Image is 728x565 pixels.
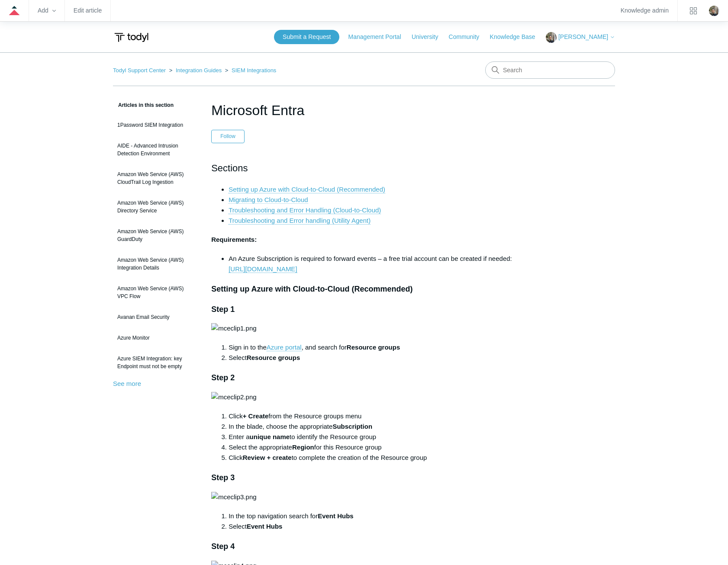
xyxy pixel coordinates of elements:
[485,61,615,79] input: Search
[229,511,517,521] li: In the top navigation search for
[267,343,302,351] a: Azure portal
[38,8,56,13] zd-hc-trigger: Add
[229,265,297,273] a: [URL][DOMAIN_NAME]
[232,67,276,74] a: SIEM Integrations
[113,166,198,190] a: Amazon Web Service (AWS) CloudTrail Log Ingestion
[348,32,410,42] a: Management Portal
[113,102,174,108] span: Articles in this section
[113,67,168,74] li: Todyl Support Center
[211,100,517,121] h1: Microsoft Entra
[229,342,517,353] li: Sign in to the , and search for
[247,354,300,361] strong: Resource groups
[229,254,517,274] li: An Azure Subscription is required to forward events – a free trial account can be created if needed:
[113,117,198,133] a: 1Password SIEM Integration
[546,32,615,43] button: [PERSON_NAME]
[243,412,269,420] strong: + Create
[211,130,245,143] button: Follow Article
[211,161,517,176] h2: Sections
[229,411,517,421] li: Click from the Resource groups menu
[274,30,339,44] a: Submit a Request
[113,309,198,325] a: Avanan Email Security
[332,423,372,430] strong: Subscription
[250,433,290,440] strong: unique name
[211,372,517,384] h3: Step 2
[211,303,517,316] h3: Step 1
[558,33,608,40] span: [PERSON_NAME]
[292,443,314,451] strong: Region
[243,454,292,461] strong: Review + create
[113,330,198,346] a: Azure Monitor
[113,350,198,375] a: Azure SIEM Integration: key Endpoint must not be empty
[229,432,517,442] li: Enter a to identify the Resource group
[223,67,277,74] li: SIEM Integrations
[113,252,198,276] a: Amazon Web Service (AWS) Integration Details
[176,67,222,74] a: Integration Guides
[709,6,719,16] zd-hc-trigger: Click your profile icon to open the profile menu
[113,380,141,387] a: See more
[347,343,400,351] strong: Resource groups
[412,32,447,42] a: University
[211,472,517,484] h3: Step 3
[113,223,198,247] a: Amazon Web Service (AWS) GuardDuty
[229,206,381,214] a: Troubleshooting and Error Handling (Cloud-to-Cloud)
[113,67,166,74] a: Todyl Support Center
[490,32,544,42] a: Knowledge Base
[229,421,517,432] li: In the blade, choose the appropriate
[74,8,102,13] a: Edit article
[113,195,198,219] a: Amazon Web Service (AWS) Directory Service
[113,138,198,162] a: AIDE - Advanced Intrusion Detection Environment
[113,280,198,305] a: Amazon Web Service (AWS) VPC Flow
[211,492,256,502] img: mceclip3.png
[211,392,256,402] img: mceclip2.png
[211,323,256,334] img: mceclip1.png
[229,353,517,363] li: Select
[211,540,517,553] h3: Step 4
[229,442,517,453] li: Select the appropriate for this Resource group
[168,67,223,74] li: Integration Guides
[621,8,669,13] a: Knowledge admin
[709,6,719,16] img: user avatar
[449,32,488,42] a: Community
[229,453,517,463] li: Click to complete the creation of the Resource group
[211,283,517,295] h3: Setting up Azure with Cloud-to-Cloud (Recommended)
[113,29,150,45] img: Todyl Support Center Help Center home page
[229,186,385,193] a: Setting up Azure with Cloud-to-Cloud (Recommended)
[229,196,308,204] a: Migrating to Cloud-to-Cloud
[318,512,354,520] strong: Event Hubs
[229,217,370,225] a: Troubleshooting and Error handling (Utility Agent)
[211,236,257,243] strong: Requirements:
[229,521,517,532] li: Select
[247,523,283,530] strong: Event Hubs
